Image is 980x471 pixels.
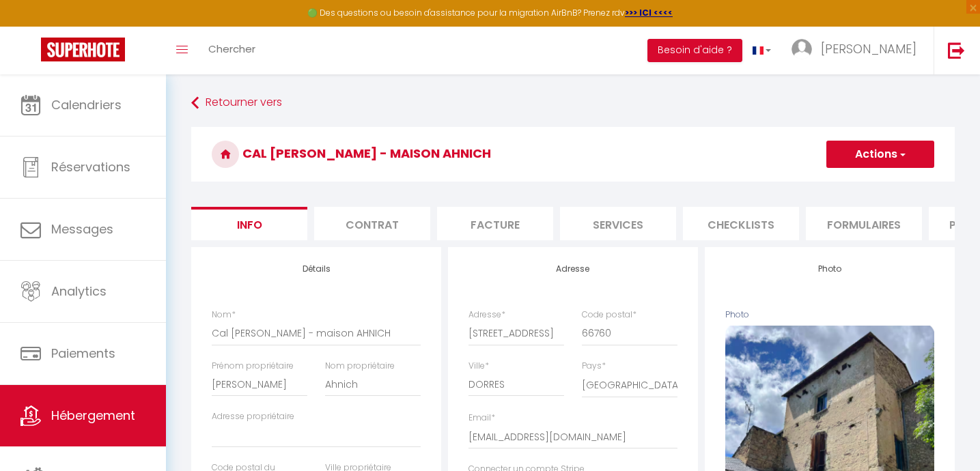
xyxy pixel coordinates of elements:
[51,283,107,300] span: Analytics
[725,309,749,322] label: Photo
[468,309,505,322] label: Adresse
[806,207,922,240] li: Formulaires
[212,309,236,322] label: Nom
[314,207,430,240] li: Contrat
[212,410,294,423] label: Adresse propriétaire
[582,309,636,322] label: Code postal
[51,220,113,238] span: Messages
[198,27,266,74] a: Chercher
[468,412,495,425] label: Email
[325,360,395,373] label: Nom propriétaire
[582,360,606,373] label: Pays
[821,40,916,57] span: [PERSON_NAME]
[51,158,130,175] span: Réservations
[212,264,421,274] h4: Détails
[826,141,934,168] button: Actions
[437,207,553,240] li: Facture
[208,42,255,56] span: Chercher
[468,360,489,373] label: Ville
[647,39,742,62] button: Besoin d'aide ?
[51,96,122,113] span: Calendriers
[41,38,125,61] img: Super Booking
[625,7,673,18] a: >>> ICI <<<<
[781,27,934,74] a: ... [PERSON_NAME]
[212,360,294,373] label: Prénom propriétaire
[948,42,965,59] img: logout
[792,39,812,59] img: ...
[725,264,934,274] h4: Photo
[51,345,115,362] span: Paiements
[191,91,955,115] a: Retourner vers
[191,207,307,240] li: Info
[51,407,135,424] span: Hébergement
[191,127,955,182] h3: Cal [PERSON_NAME] - maison AHNICH
[468,264,677,274] h4: Adresse
[683,207,799,240] li: Checklists
[560,207,676,240] li: Services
